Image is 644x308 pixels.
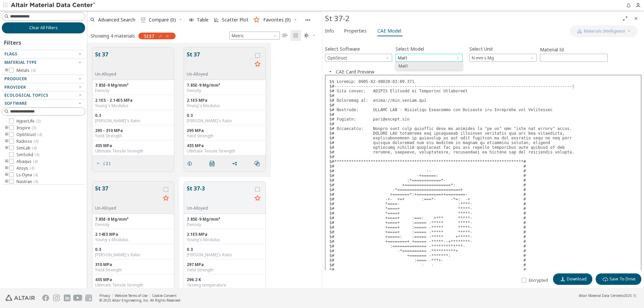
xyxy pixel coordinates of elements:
button: Ecological Topics [2,91,85,99]
div: [PERSON_NAME]'s Ratio [95,118,171,124]
i: toogle group [4,139,9,144]
button: Share [229,157,243,170]
span: ( 4 ) [33,159,38,164]
div: Unit [469,54,537,62]
button: St 37 [95,184,160,206]
div: (v2025.1) [579,293,636,298]
span: Nastran [16,179,38,184]
span: CAE Model [377,26,401,36]
input: Start Number [540,54,607,61]
button: Full Screen [620,13,631,24]
div: 435 MPa [95,143,171,148]
span: Mat1 [396,54,463,62]
i: toogle group [4,166,9,171]
button: Clear All Filters [2,22,85,34]
button: Details [184,157,198,170]
label: Select Model [396,44,424,54]
span: ( 4 ) [32,145,37,151]
div: Ultimate Tensile Strength [187,148,263,154]
div: Density [95,222,171,227]
div: Density [187,88,263,93]
span: ( 2 ) [103,162,110,166]
span: St37 [144,33,154,39]
span: Clear All Filters [29,25,58,31]
div: 7.85E-9 Mg/mm³ [187,217,263,222]
div: Yield Strength [187,133,263,139]
span: Software [4,100,27,106]
span: Producer [4,76,27,82]
span: Ls-Dyna [16,172,38,178]
div: Un-Alloyed [187,72,252,77]
button: St 37 [95,50,116,72]
i: toogle group [4,159,9,164]
div: Un-Alloyed [95,72,116,77]
button: Material Type [2,58,85,67]
div: [PERSON_NAME]'s Ratio [95,252,171,258]
img: Altair Material Data Center [11,2,96,9]
button: Save To Drive [596,273,641,285]
div: Young's Modulus [95,237,171,243]
span: ( 3 ) [36,118,41,124]
button: Favorite [252,59,263,70]
span: ( 4 ) [34,138,38,144]
span: Table [197,17,209,22]
div: © 2025 Altair Engineering, Inc. All Rights Reserved. [99,298,181,303]
div: 2.1E5 MPa [187,232,263,237]
span: Properties [344,26,367,36]
span: ( 4 ) [33,172,38,178]
div: Filters [2,34,25,50]
button: Close [631,13,641,24]
div: Yield Strength [95,133,171,139]
div: 2.1E5 MPa [187,98,263,103]
div: Unit System [229,32,280,40]
span: Altair Material Data Center [579,293,621,298]
i: toogle group [4,179,9,184]
div: Un-Alloyed [95,206,160,211]
div: 7.85E-9 Mg/mm³ [95,83,171,88]
span: ( 4 ) [35,152,39,158]
img: Altair Engineering [5,295,35,301]
i: toogle group [4,132,9,137]
label: Select Software [325,44,360,54]
a: Privacy [99,293,110,298]
div: 2.1E5 - 2.14E5 MPa [95,98,171,103]
div: 435 MPa [187,143,263,148]
a: Website Terms of Use [115,293,147,298]
span: N mm s Mg [469,54,537,62]
i:  [282,33,288,38]
i: toogle group [4,172,9,178]
button: PDF Download [206,157,221,170]
label: Select Unit [469,44,493,54]
span: ( 4 ) [37,132,42,137]
i: toogle group [4,125,9,131]
span: SimSolid [16,152,39,158]
div: 435 MPa [95,277,171,282]
div: Yield Strength [187,267,263,273]
button: ( 2 ) [92,157,113,170]
div: Yield Strength [95,267,171,273]
button: Favorite [252,193,263,204]
div: Young's Modulus [95,103,171,108]
span: Ecological Topics [4,92,48,98]
div: grid [87,43,322,288]
i:  [293,33,298,38]
span: Metric [229,32,280,40]
span: HyperLife [16,119,41,124]
span: Ansys [16,166,34,171]
button: Provider [2,83,85,91]
span: ( 4 ) [30,165,34,171]
span: Materials Intelligence [584,29,625,34]
button: Flags [2,50,85,58]
div: 0.3 [187,247,263,252]
i:  [255,161,260,166]
span: ( 4 ) [33,179,38,184]
div: St 37-2 [325,13,620,24]
div: 295 MPa [187,128,263,133]
div: 295 - 310 MPa [95,128,171,133]
div: 7.85E-9 Mg/mm³ [187,83,263,88]
i:  [304,33,309,38]
button: Table View [280,30,290,41]
button: Similar search [251,157,266,170]
div: Density [95,88,171,93]
button: St 37 [187,50,252,72]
